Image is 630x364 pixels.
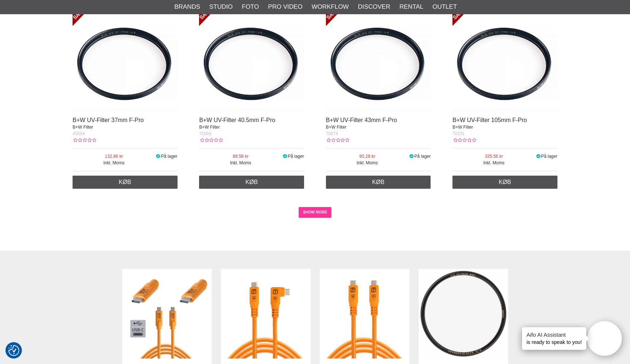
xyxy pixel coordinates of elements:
[432,2,457,12] a: Outlet
[288,154,304,159] span: På lager
[522,327,586,350] div: is ready to speak to you!
[122,269,212,359] img: TetherPro USB-C to USB-C 4.6m | Orange
[452,8,557,113] img: B+W UV-Filter 105mm F-Pro
[535,154,541,159] i: På lager
[452,131,464,136] span: 70191
[221,269,311,359] img: TetherPro Optima 10G USB-C, 3,0m, Lige til Vinkel, Orange
[242,2,259,12] a: Foto
[326,8,431,113] img: B+W UV-Filter 43mm F-Pro
[73,131,85,136] span: 45594
[312,2,349,12] a: Workflow
[73,176,178,189] a: Køb
[326,137,349,144] div: Kundebedømmelse: 0
[452,137,476,144] div: Kundebedømmelse: 0
[409,154,415,159] i: På lager
[199,153,282,160] span: 88.58
[8,344,19,357] button: Samtykkepræferencer
[419,269,508,359] img: B+W UV-Filter 67mm MRC Basic
[73,153,155,160] span: 132.86
[299,207,332,218] a: SHOW MORE
[452,117,527,123] a: B+W UV-Filter 105mm F-Pro
[326,125,346,130] span: B+W Filter
[452,125,473,130] span: B+W Filter
[326,160,409,166] span: Inkl. Moms
[452,160,535,166] span: Inkl. Moms
[73,125,93,130] span: B+W Filter
[326,176,431,189] a: Køb
[8,345,19,356] img: Revisit consent button
[452,176,557,189] a: Køb
[399,2,423,12] a: Rental
[73,8,178,113] img: B+W UV-Filter 37mm F-Pro
[199,131,211,136] span: 70068
[209,2,233,12] a: Studio
[73,137,96,144] div: Kundebedømmelse: 0
[199,176,304,189] a: Køb
[452,153,535,160] span: 335.56
[73,160,155,166] span: Inkl. Moms
[199,125,219,130] span: B+W Filter
[326,153,409,160] span: 90.28
[199,160,282,166] span: Inkl. Moms
[358,2,390,12] a: Discover
[320,269,409,359] img: TetherPro Optima 10G USB-C, 3,0m, Lige, Orange
[199,117,275,123] a: B+W UV-Filter 40.5mm F-Pro
[526,331,582,338] h4: Aifo AI Assistant
[199,137,222,144] div: Kundebedømmelse: 0
[155,154,161,159] i: På lager
[415,154,431,159] span: På lager
[174,2,200,12] a: Brands
[199,8,304,113] img: B+W UV-Filter 40.5mm F-Pro
[282,154,288,159] i: På lager
[161,154,178,159] span: På lager
[326,131,338,136] span: 70074
[268,2,302,12] a: Pro Video
[541,154,557,159] span: På lager
[326,117,397,123] a: B+W UV-Filter 43mm F-Pro
[73,117,144,123] a: B+W UV-Filter 37mm F-Pro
